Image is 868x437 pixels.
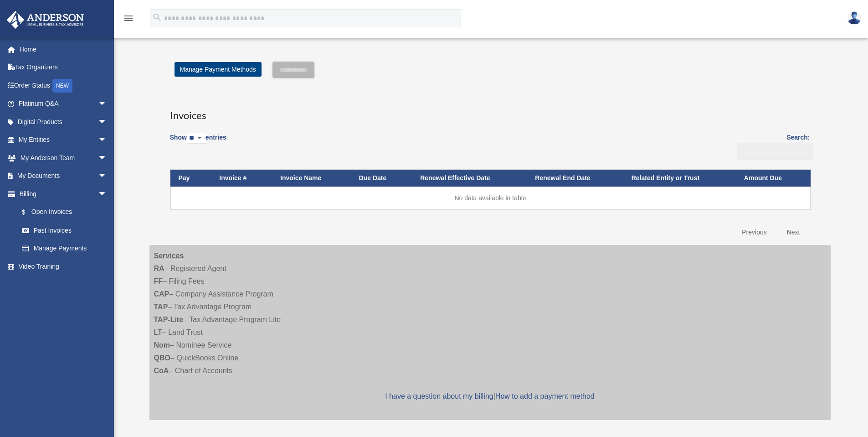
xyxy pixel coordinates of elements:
[154,277,163,285] strong: FF
[154,316,184,323] strong: TAP-Lite
[780,223,807,242] a: Next
[123,16,134,24] a: menu
[6,167,121,185] a: My Documentsarrow_drop_down
[6,76,121,95] a: Order StatusNEW
[351,170,412,187] th: Due Date: activate to sort column ascending
[98,95,116,114] span: arrow_drop_down
[623,170,736,187] th: Related Entity or Trust: activate to sort column ascending
[154,328,162,336] strong: LT
[735,223,773,242] a: Previous
[6,95,121,113] a: Platinum Q&Aarrow_drop_down
[736,170,811,187] th: Amount Due: activate to sort column ascending
[734,132,810,160] label: Search:
[6,131,121,149] a: My Entitiesarrow_drop_down
[152,12,162,22] i: search
[6,149,121,167] a: My Anderson Teamarrow_drop_down
[170,170,211,187] th: Pay: activate to sort column descending
[170,187,811,209] td: No data available in table
[4,11,87,29] img: Anderson Advisors Platinum Portal
[187,133,205,144] select: Showentries
[154,367,169,375] strong: CoA
[123,13,134,24] i: menu
[98,167,116,186] span: arrow_drop_down
[495,392,595,400] a: How to add a payment method
[737,143,813,160] input: Search:
[6,257,121,276] a: Video Training
[154,252,184,260] strong: Services
[98,131,116,150] span: arrow_drop_down
[6,113,121,131] a: Digital Productsarrow_drop_down
[6,185,116,203] a: Billingarrow_drop_down
[170,100,810,123] h3: Invoices
[154,390,826,403] p: |
[13,221,116,239] a: Past Invoices
[6,58,121,77] a: Tax Organizers
[13,239,116,258] a: Manage Payments
[170,132,226,153] label: Show entries
[527,170,623,187] th: Renewal End Date: activate to sort column ascending
[98,113,116,131] span: arrow_drop_down
[175,62,262,77] a: Manage Payment Methods
[98,185,116,203] span: arrow_drop_down
[52,79,72,93] div: NEW
[6,40,121,58] a: Home
[154,303,168,311] strong: TAP
[385,392,493,400] a: I have a question about my billing
[412,170,527,187] th: Renewal Effective Date: activate to sort column ascending
[154,265,164,272] strong: RA
[272,170,351,187] th: Invoice Name: activate to sort column ascending
[154,354,170,362] strong: QBO
[98,149,116,167] span: arrow_drop_down
[13,203,112,222] a: $Open Invoices
[154,341,170,349] strong: Nom
[154,290,169,298] strong: CAP
[27,207,31,218] span: $
[149,245,831,420] div: – Registered Agent – Filing Fees – Company Assistance Program – Tax Advantage Program – Tax Advan...
[847,11,861,25] img: User Pic
[211,170,272,187] th: Invoice #: activate to sort column ascending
